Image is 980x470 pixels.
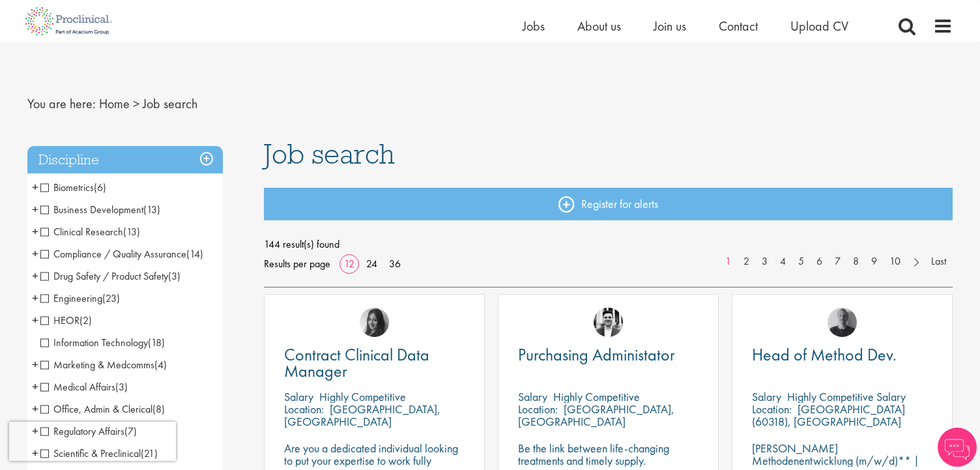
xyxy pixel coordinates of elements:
a: 9 [865,254,884,269]
img: Edward Little [594,308,623,337]
span: Marketing & Medcomms [40,358,154,372]
span: Office, Admin & Clerical [40,402,152,416]
a: 4 [773,254,792,269]
iframe: reCAPTCHA [9,422,176,461]
span: + [32,399,38,419]
span: (3) [115,380,128,394]
span: HEOR [40,314,92,327]
span: Information Technology [40,336,148,349]
a: About us [577,18,621,35]
a: Head of Method Dev. [752,347,932,363]
a: 1 [719,254,738,269]
span: Results per page [264,254,330,274]
a: Purchasing Administator [518,347,699,363]
span: Head of Method Dev. [752,344,897,366]
a: Join us [654,18,686,35]
span: Biometrics [40,181,106,194]
span: Clinical Research [40,225,140,239]
span: Compliance / Quality Assurance [40,247,186,261]
span: Salary [518,389,547,404]
span: + [32,355,38,374]
span: Marketing & Medcomms [40,358,167,372]
a: breadcrumb link [99,95,130,112]
span: (18) [148,336,165,349]
a: 24 [362,257,382,271]
span: Biometrics [40,181,94,194]
p: Highly Competitive Salary [787,389,906,404]
span: Information Technology [40,336,165,349]
span: (13) [143,203,160,216]
span: (23) [102,291,120,305]
a: 7 [828,254,847,269]
span: Salary [752,389,781,404]
span: Engineering [40,291,102,305]
span: Location: [284,402,324,417]
a: 8 [846,254,865,269]
a: 2 [737,254,756,269]
span: You are here: [27,95,96,112]
a: 36 [384,257,405,271]
span: Location: [752,402,792,417]
span: + [32,377,38,396]
span: + [32,266,38,286]
span: (4) [154,358,167,372]
p: Be the link between life-changing treatments and timely supply. [518,442,699,467]
span: Contract Clinical Data Manager [284,344,429,382]
span: Drug Safety / Product Safety [40,269,168,283]
span: Drug Safety / Product Safety [40,269,180,283]
a: Jobs [523,18,545,35]
span: HEOR [40,314,79,327]
span: Clinical Research [40,225,123,239]
span: Compliance / Quality Assurance [40,247,203,261]
p: [GEOGRAPHIC_DATA] (60318), [GEOGRAPHIC_DATA] [752,402,905,429]
a: Contact [719,18,758,35]
img: Heidi Hennigan [360,308,389,337]
span: (6) [94,181,106,194]
span: (3) [168,269,180,283]
span: Salary [284,389,313,404]
img: Chatbot [938,428,977,467]
span: Location: [518,402,558,417]
span: Business Development [40,203,160,216]
img: Felix Zimmer [828,308,857,337]
p: Highly Competitive [553,389,640,404]
h3: Discipline [27,146,223,174]
a: Upload CV [790,18,848,35]
span: (13) [123,225,140,239]
p: [GEOGRAPHIC_DATA], [GEOGRAPHIC_DATA] [518,402,674,429]
p: Highly Competitive [319,389,406,404]
span: (8) [152,402,165,416]
span: Business Development [40,203,143,216]
a: 6 [810,254,829,269]
span: + [32,288,38,308]
a: Register for alerts [264,188,953,220]
span: (2) [79,314,92,327]
span: Medical Affairs [40,380,128,394]
span: + [32,199,38,219]
span: Job search [264,136,395,171]
span: Engineering [40,291,120,305]
a: 5 [792,254,811,269]
a: 12 [339,257,359,271]
span: + [32,222,38,241]
span: (14) [186,247,203,261]
span: Purchasing Administator [518,344,675,366]
p: [GEOGRAPHIC_DATA], [GEOGRAPHIC_DATA] [284,402,440,429]
span: > [133,95,139,112]
span: + [32,177,38,197]
span: Medical Affairs [40,380,115,394]
span: 144 result(s) found [264,235,953,254]
a: 3 [755,254,774,269]
a: 10 [883,254,907,269]
a: Last [925,254,953,269]
span: + [32,244,38,263]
